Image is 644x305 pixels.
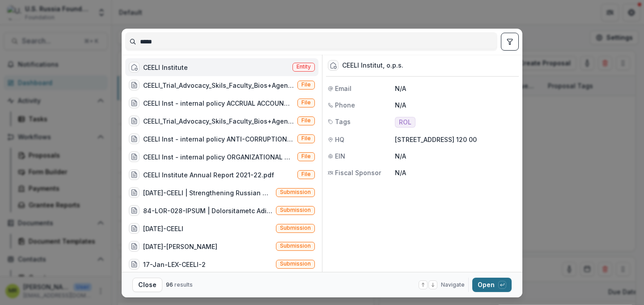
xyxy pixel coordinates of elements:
span: Email [335,84,352,93]
button: Open [472,278,512,292]
span: File [301,135,311,142]
span: Submission [280,243,311,249]
div: [DATE]-CEELI | Strengthening Russian Human Rights Defenders to Address Violations Linked to Russi... [143,188,272,198]
span: File [301,171,311,177]
p: [STREET_ADDRESS] 120 00 [395,135,517,144]
div: CEELI Inst - internal policy ANTI-CORRUPTION policy.pdf [143,134,294,144]
div: [DATE]-[PERSON_NAME] [143,242,217,251]
span: Entity [297,64,311,70]
span: results [174,281,193,288]
div: CEELI Inst - internal policy ACCRUAL ACCOUNTING 2021 EN.pdf [143,99,294,108]
p: N/A [395,100,517,110]
div: CEELI Institute [143,63,188,72]
span: File [301,82,311,88]
button: toggle filters [501,33,519,51]
span: File [301,153,311,159]
div: CEELI Institute Annual Report 2021-22.pdf [143,170,274,180]
span: Submission [280,261,311,267]
div: 17-Jan-LEX-CEELI-2 [143,260,206,269]
button: Close [132,278,162,292]
div: [DATE]-CEELI [143,224,183,233]
span: Phone [335,100,355,110]
div: CEELI_Trial_Advocacy_Skils_Faculty_Bios+Agenda.pdf [143,81,294,90]
p: N/A [395,84,517,93]
span: Navigate [441,281,465,289]
span: 96 [166,281,173,288]
span: EIN [335,151,345,161]
span: Submission [280,225,311,231]
span: ROL [399,119,411,126]
span: HQ [335,135,344,144]
span: Fiscal Sponsor [335,168,381,177]
span: File [301,99,311,106]
span: Tags [335,117,351,126]
p: N/A [395,151,517,161]
span: Submission [280,207,311,213]
div: CEELI Inst - internal policy ORGANIZATIONAL CHART 2022.pdf [143,152,294,162]
div: CEELI_Trial_Advocacy_Skils_Faculty_Bios+Agenda.pdf [143,116,294,126]
div: 84-LOR-028-IPSUM | Dolorsitametc Adipisc elitsed’ doeiusmo te incidid utlab’e dolor magnaaliqu (E... [143,206,272,215]
span: Submission [280,189,311,195]
div: CEELI Institut, o.p.s. [342,62,403,69]
span: File [301,117,311,124]
p: N/A [395,168,517,177]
